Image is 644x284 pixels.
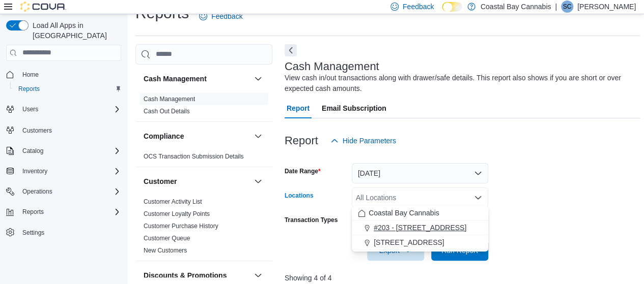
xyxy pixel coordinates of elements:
a: Customer Queue [144,235,190,242]
a: Cash Out Details [144,108,190,115]
h3: Compliance [144,131,184,141]
button: Discounts & Promotions [144,270,250,280]
span: Operations [18,185,121,198]
span: Catalog [18,145,121,157]
span: Feedback [211,11,242,21]
span: Customers [22,127,52,135]
a: Cash Management [144,96,195,103]
button: [STREET_ADDRESS] [352,235,488,250]
button: Cash Management [252,73,264,85]
div: Cash Management [135,93,272,121]
button: Close list of options [474,194,482,202]
button: Users [2,102,125,116]
button: Cash Management [144,74,250,84]
h3: Report [285,135,318,147]
a: Customer Loyalty Points [144,210,210,217]
button: Inventory [18,165,51,177]
input: Dark Mode [442,2,462,12]
span: Settings [18,226,121,239]
p: | [555,1,557,13]
button: Customer [252,175,264,187]
p: Showing 4 of 4 [285,273,640,283]
a: OCS Transaction Submission Details [144,153,244,160]
span: SC [563,1,572,13]
a: New Customers [144,247,187,254]
h3: Discounts & Promotions [144,270,227,280]
span: Cash Management [144,95,195,103]
a: Customers [18,124,56,137]
span: [STREET_ADDRESS] [374,237,444,247]
span: Customer Activity List [144,198,202,206]
a: Feedback [195,6,246,26]
span: Reports [18,206,121,218]
button: #203 - [STREET_ADDRESS] [352,220,488,235]
button: Next [285,44,297,56]
p: Coastal Bay Cannabis [481,1,551,13]
img: Cova [20,2,66,12]
button: Hide Parameters [326,131,400,151]
button: Reports [2,205,125,219]
span: #203 - [STREET_ADDRESS] [374,223,466,233]
button: Catalog [18,145,47,157]
h3: Customer [144,176,177,186]
button: Reports [10,82,125,96]
button: [DATE] [352,163,488,183]
span: Report [287,98,310,118]
button: Operations [18,185,57,198]
a: Customer Purchase History [144,223,218,230]
a: Home [18,69,43,81]
span: Home [22,71,39,79]
span: Settings [22,229,44,237]
span: OCS Transaction Submission Details [144,152,244,161]
span: Cash Out Details [144,107,190,115]
label: Locations [285,192,314,200]
span: Hide Parameters [343,136,396,146]
span: Customer Purchase History [144,222,218,230]
button: Coastal Bay Cannabis [352,206,488,220]
button: Reports [18,206,48,218]
span: Reports [22,208,44,216]
button: Home [2,67,125,82]
span: Catalog [22,147,43,155]
span: Coastal Bay Cannabis [369,208,439,218]
nav: Complex example [6,63,121,266]
button: Discounts & Promotions [252,269,264,281]
div: Compliance [135,150,272,167]
p: [PERSON_NAME] [577,1,636,13]
button: Operations [2,184,125,199]
a: Customer Activity List [144,198,202,205]
span: Operations [22,187,52,196]
span: Users [22,105,38,113]
label: Transaction Types [285,216,338,224]
a: Settings [18,227,48,239]
span: Feedback [403,2,434,12]
span: Reports [14,83,121,95]
span: New Customers [144,246,187,255]
h3: Cash Management [144,74,207,84]
div: Sam Cornish [561,1,573,13]
h3: Cash Management [285,60,379,73]
span: Customer Queue [144,234,190,242]
div: View cash in/out transactions along with drawer/safe details. This report also shows if you are s... [285,73,635,94]
span: Customer Loyalty Points [144,210,210,218]
span: Reports [18,85,40,93]
label: Date Range [285,167,321,175]
button: Settings [2,225,125,240]
span: Customers [18,123,121,136]
button: Customer [144,176,250,186]
span: Inventory [22,167,47,175]
div: Customer [135,196,272,261]
button: Catalog [2,144,125,158]
div: Choose from the following options [352,206,488,250]
span: Home [18,68,121,81]
span: Users [18,103,121,115]
button: Customers [2,122,125,137]
button: Compliance [144,131,250,141]
button: Compliance [252,130,264,142]
button: Inventory [2,164,125,178]
span: Load All Apps in [GEOGRAPHIC_DATA] [29,20,121,41]
a: Reports [14,83,44,95]
button: Users [18,103,42,115]
span: Email Subscription [322,98,386,118]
